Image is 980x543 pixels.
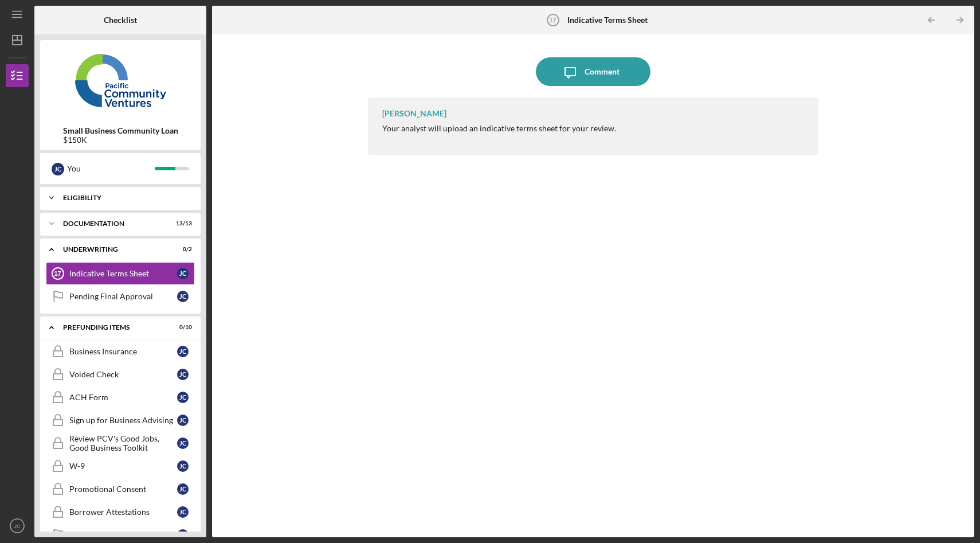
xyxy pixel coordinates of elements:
[46,501,195,524] a: Borrower AttestationsJC
[177,437,189,449] div: J C
[63,126,178,135] b: Small Business Community Loan
[536,57,650,86] button: Comment
[46,285,195,308] a: Pending Final ApprovalJC
[69,269,177,278] div: Indicative Terms Sheet
[52,163,64,175] div: J C
[46,386,195,409] a: ACH FormJC
[46,455,195,478] a: W-9JC
[69,416,177,425] div: Sign up for Business Advising
[69,434,177,452] div: Review PCV's Good Jobs, Good Business Toolkit
[69,370,177,379] div: Voided Check
[567,15,648,25] b: Indicative Terms Sheet
[46,363,195,386] a: Voided CheckJC
[46,478,195,501] a: Promotional ConsentJC
[63,324,163,331] div: Prefunding Items
[54,270,61,277] tspan: 17
[63,135,178,144] div: $150K
[63,220,163,227] div: Documentation
[382,109,446,118] div: [PERSON_NAME]
[6,514,29,537] button: JC
[382,124,616,133] div: Your analyst will upload an indicative terms sheet for your review.
[14,523,21,529] text: JC
[63,194,186,201] div: Eligibility
[69,347,177,356] div: Business Insurance
[69,507,177,517] div: Borrower Attestations
[46,432,195,455] a: Review PCV's Good Jobs, Good Business ToolkitJC
[177,392,189,403] div: J C
[177,483,189,495] div: J C
[104,15,137,25] b: Checklist
[69,462,177,471] div: W-9
[177,529,189,541] div: J C
[171,324,192,331] div: 0 / 10
[40,46,201,115] img: Product logo
[69,292,177,301] div: Pending Final Approval
[46,409,195,432] a: Sign up for Business AdvisingJC
[177,506,189,518] div: J C
[46,340,195,363] a: Business InsuranceJC
[69,485,177,494] div: Promotional Consent
[177,369,189,380] div: J C
[63,246,163,253] div: Underwriting
[69,530,177,540] div: Final Approval
[585,57,620,86] div: Comment
[177,346,189,357] div: J C
[171,220,192,227] div: 13 / 13
[177,415,189,426] div: J C
[177,460,189,472] div: J C
[69,393,177,402] div: ACH Form
[177,291,189,302] div: J C
[549,17,556,24] tspan: 17
[67,159,155,178] div: You
[46,262,195,285] a: 17Indicative Terms SheetJC
[171,246,192,253] div: 0 / 2
[177,268,189,279] div: J C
